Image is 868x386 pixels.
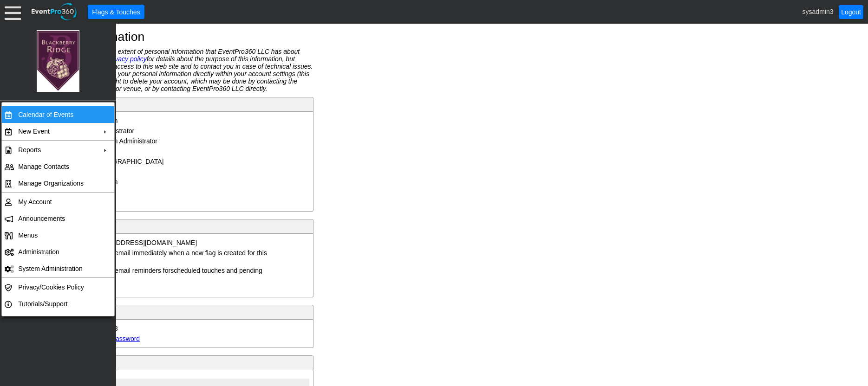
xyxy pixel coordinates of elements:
[35,31,834,43] h1: Account Information
[2,158,114,175] tr: Manage Contacts
[98,267,262,282] span: scheduled touches and pending flags
[2,193,114,210] tr: My Account
[96,178,270,186] div: System
[14,142,98,158] td: Reports
[14,279,98,296] td: Privacy/Cookies Policy
[35,48,313,92] div: The information below is the extent of personal information that EventPro360 LLC has about you. Y...
[37,99,311,109] div: User Identification
[2,227,114,244] tr: <span>Menus</span>
[2,175,114,192] tr: Manage Organizations
[96,158,164,165] div: [GEOGRAPHIC_DATA]
[14,193,98,210] td: My Account
[90,7,142,17] span: Flags & Touches
[14,175,98,192] td: Manage Organizations
[2,123,114,140] tr: New Event
[2,260,114,277] tr: System Administration
[5,4,21,20] div: Menu: Click or 'Crtl+M' to toggle menu open/close
[98,267,262,282] label: Send email reminders for
[2,296,114,312] tr: Tutorials/Support
[14,244,98,260] td: Administration
[14,123,98,140] td: New Event
[14,106,98,123] td: Calendar of Events
[14,210,98,227] td: Announcements
[18,232,38,239] span: Menus
[14,260,98,277] td: System Administration
[108,55,147,63] a: privacy policy
[2,244,114,260] tr: Administration
[2,142,114,158] tr: Reports
[803,7,834,15] span: sysadmin3
[2,106,114,123] tr: Calendar of Events
[2,210,114,227] tr: Announcements
[37,23,80,99] img: Logo
[87,239,197,246] div: [EMAIL_ADDRESS][DOMAIN_NAME]
[37,307,311,317] div: User Credentials
[14,296,98,312] td: Tutorials/Support
[30,1,78,22] img: EventPro360
[839,5,863,19] a: Logout
[98,249,267,264] label: Send email immediately when a new flag is created for this user
[37,221,311,232] div: Notifications
[2,279,114,296] tr: Privacy/Cookies Policy
[37,358,311,368] div: User Permissions
[14,158,98,175] td: Manage Contacts
[96,137,157,145] div: System Administrator
[85,323,308,334] td: sysadmin3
